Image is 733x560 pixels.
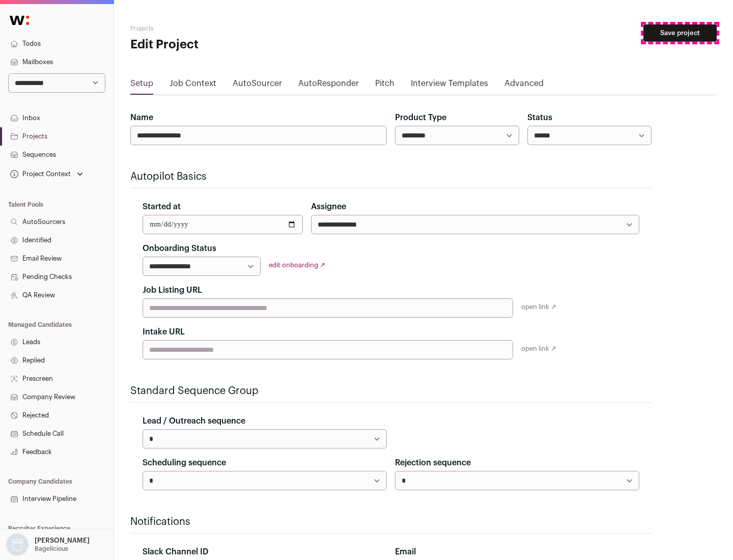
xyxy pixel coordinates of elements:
[143,284,202,296] label: Job Listing URL
[35,537,90,545] p: [PERSON_NAME]
[130,37,326,53] h1: Edit Project
[395,546,639,558] div: Email
[4,10,35,31] img: Wellfound
[233,77,282,94] a: AutoSourcer
[130,384,652,398] h2: Standard Sequence Group
[130,111,153,124] label: Name
[170,77,216,94] a: Job Context
[8,167,85,181] button: Open dropdown
[527,111,552,124] label: Status
[130,170,652,184] h2: Autopilot Basics
[4,534,92,556] button: Open dropdown
[395,457,471,469] label: Rejection sequence
[143,415,245,427] label: Lead / Outreach sequence
[411,77,488,94] a: Interview Templates
[143,546,208,558] label: Slack Channel ID
[130,24,326,33] h2: Projects
[130,515,652,529] h2: Notifications
[143,201,181,213] label: Started at
[375,77,394,94] a: Pitch
[8,170,71,178] div: Project Context
[143,242,216,255] label: Onboarding Status
[504,77,544,94] a: Advanced
[311,201,346,213] label: Assignee
[143,457,226,469] label: Scheduling sequence
[395,111,446,124] label: Product Type
[269,262,325,268] a: edit onboarding ↗
[643,24,717,42] button: Save project
[143,326,185,338] label: Intake URL
[130,77,153,94] a: Setup
[6,534,29,556] img: nopic.png
[298,77,359,94] a: AutoResponder
[35,545,68,553] p: Bagelicious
